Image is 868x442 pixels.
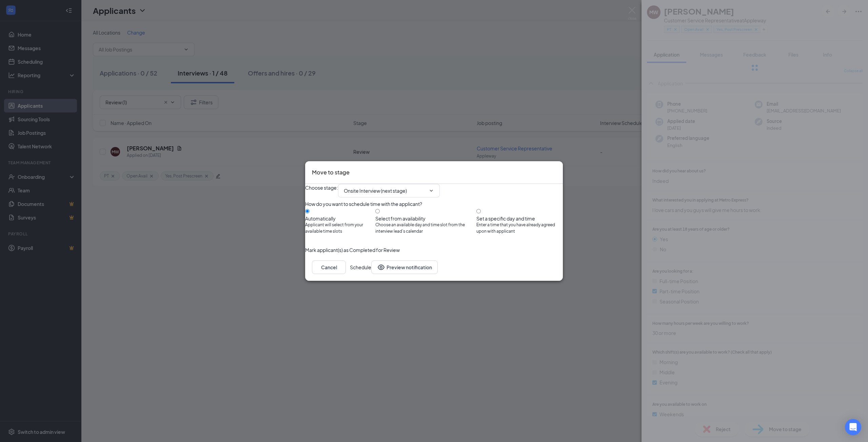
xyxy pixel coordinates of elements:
[429,188,434,193] svg: ChevronDown
[305,215,375,222] div: Automatically
[350,260,371,274] button: Schedule
[375,222,476,235] span: Choose an available day and time slot from the interview lead’s calendar
[312,260,346,274] button: Cancel
[476,222,563,235] span: Enter a time that you have already agreed upon with applicant
[305,184,338,197] span: Choose stage :
[305,246,400,254] span: Mark applicant(s) as Completed for Review
[305,200,563,208] div: How do you want to schedule time with the applicant?
[375,215,476,222] div: Select from availability
[377,263,385,271] svg: Eye
[476,215,563,222] div: Set a specific day and time
[305,222,375,235] span: Applicant will select from your available time slots
[312,168,350,177] h3: Move to stage
[371,260,438,274] button: Preview notificationEye
[845,419,861,435] div: Open Intercom Messenger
